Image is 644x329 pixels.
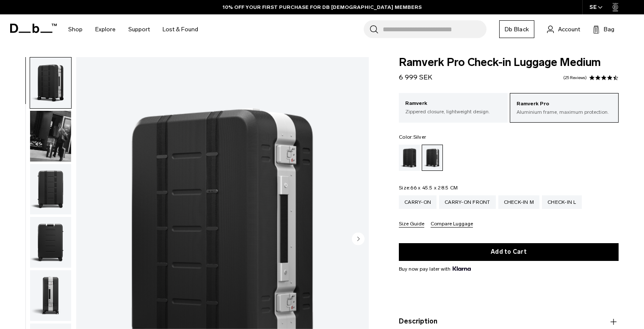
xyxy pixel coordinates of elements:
a: Explore [95,14,116,44]
img: {"height" => 20, "alt" => "Klarna"} [453,266,471,271]
p: Aluminium frame, maximum protection. [517,108,612,116]
button: Next slide [352,232,365,247]
nav: Main Navigation [62,14,205,44]
img: Ramverk Pro Check-in Luggage Medium Silver [30,111,71,162]
button: Ramverk Pro Check-in Luggage Medium Silver [30,217,72,268]
button: Ramverk Pro Check-in Luggage Medium Silver [30,164,72,215]
button: Compare Luggage [431,221,473,228]
p: Ramverk [405,99,501,108]
span: 66 x 45.5 x 28.5 CM [410,185,458,191]
a: Black Out [399,145,420,171]
a: Check-in L [542,195,582,209]
button: Add to Cart [399,243,619,261]
a: Db Black [499,20,534,38]
a: 10% OFF YOUR FIRST PURCHASE FOR DB [DEMOGRAPHIC_DATA] MEMBERS [223,3,422,11]
button: Ramverk Pro Check-in Luggage Medium Silver [30,270,72,321]
p: Ramverk Pro [517,100,612,108]
span: Ramverk Pro Check-in Luggage Medium [399,57,619,68]
button: Bag [593,24,614,34]
span: 6 999 SEK [399,73,432,81]
a: Carry-on Front [439,195,496,209]
a: Carry-on [399,195,437,209]
a: Ramverk Zippered closure, lightweight design. [399,93,508,122]
legend: Color: [399,134,426,140]
button: Ramverk Pro Check-in Luggage Medium Silver [30,110,72,162]
a: Lost & Found [163,14,198,44]
span: Silver [413,134,426,140]
img: Ramverk Pro Check-in Luggage Medium Silver [30,217,71,268]
button: Ramverk Pro Check-in Luggage Medium Silver [30,57,72,109]
button: Size Guide [399,221,424,228]
a: Silver [422,145,443,171]
span: Account [558,25,580,34]
span: Buy now pay later with [399,265,471,273]
a: 25 reviews [563,76,587,80]
a: Account [547,24,580,34]
legend: Size: [399,185,458,190]
a: Shop [68,14,83,44]
img: Ramverk Pro Check-in Luggage Medium Silver [30,58,71,108]
a: Support [128,14,150,44]
img: Ramverk Pro Check-in Luggage Medium Silver [30,270,71,321]
p: Zippered closure, lightweight design. [405,108,501,115]
button: Description [399,317,619,327]
img: Ramverk Pro Check-in Luggage Medium Silver [30,164,71,215]
span: Bag [604,25,614,34]
a: Check-in M [498,195,540,209]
